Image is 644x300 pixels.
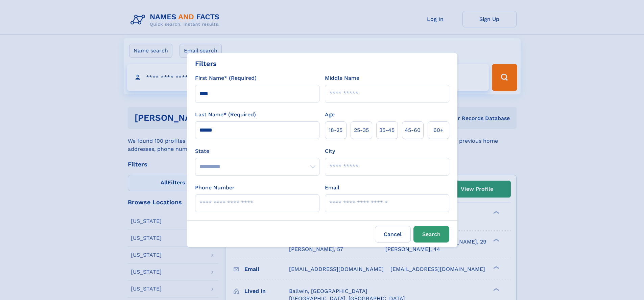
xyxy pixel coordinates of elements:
span: 25‑35 [354,126,369,134]
label: First Name* (Required) [195,74,257,82]
span: 18‑25 [329,126,342,134]
label: City [325,147,335,155]
label: State [195,147,319,155]
label: Middle Name [325,74,359,82]
button: Search [413,226,449,243]
span: 35‑45 [379,126,395,134]
label: Last Name* (Required) [195,111,256,119]
div: Filters [195,59,217,69]
label: Email [325,184,339,192]
label: Phone Number [195,184,235,192]
span: 60+ [433,126,444,134]
label: Age [325,111,335,119]
label: Cancel [375,226,411,243]
span: 45‑60 [405,126,421,134]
